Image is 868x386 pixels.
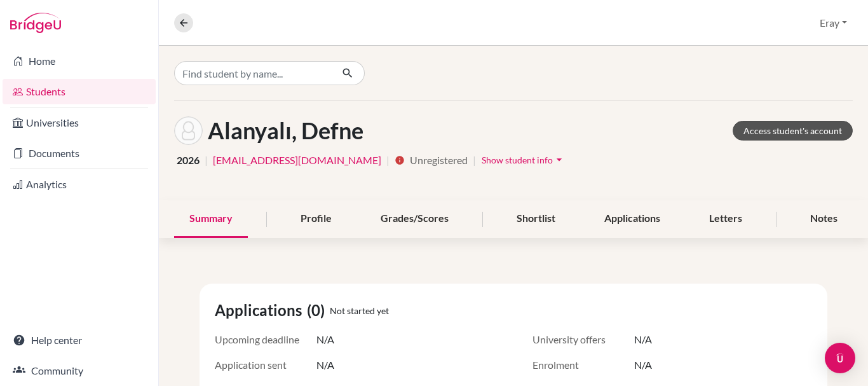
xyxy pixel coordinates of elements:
a: Documents [3,141,156,166]
span: Applications [215,299,307,322]
span: N/A [316,332,334,347]
span: Enrolment [532,357,634,373]
img: Defne Alanyalı's avatar [174,116,203,145]
span: Application sent [215,357,316,373]
span: University offers [532,332,634,347]
span: Not started yet [330,304,389,317]
div: Notes [795,200,853,238]
i: info [395,155,405,165]
div: Open Intercom Messenger [825,343,855,373]
span: | [473,153,476,168]
a: Home [3,48,156,74]
div: Shortlist [501,200,571,238]
a: Help center [3,327,156,353]
a: Analytics [3,172,156,197]
span: Upcoming deadline [215,332,316,347]
span: N/A [316,357,334,373]
span: | [386,153,390,168]
div: Applications [589,200,675,238]
span: N/A [634,357,652,373]
button: Eray [814,11,853,35]
a: Access student's account [733,121,853,141]
div: Grades/Scores [365,200,464,238]
div: Summary [174,200,248,238]
a: Students [3,79,156,104]
span: 2026 [177,153,200,168]
a: Community [3,358,156,383]
span: N/A [634,332,652,347]
i: arrow_drop_down [553,153,566,166]
div: Letters [694,200,757,238]
img: Bridge-U [10,13,61,33]
button: Show student infoarrow_drop_down [481,150,566,170]
span: | [205,153,208,168]
span: Unregistered [410,153,468,168]
h1: Alanyalı, Defne [208,117,363,144]
a: [EMAIL_ADDRESS][DOMAIN_NAME] [213,153,381,168]
a: Universities [3,110,156,135]
span: Show student info [482,155,553,165]
input: Find student by name... [174,61,332,85]
div: Profile [285,200,347,238]
span: (0) [307,299,330,322]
